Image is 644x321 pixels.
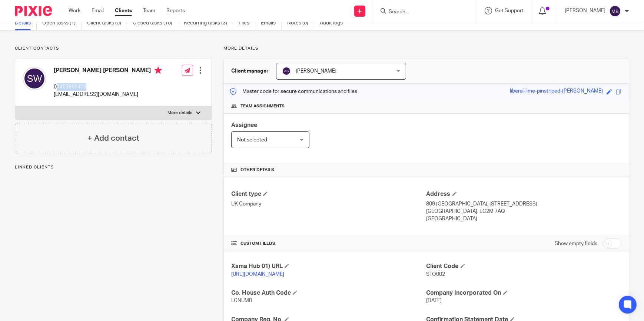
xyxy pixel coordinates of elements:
[166,7,185,14] a: Reports
[565,7,605,14] p: [PERSON_NAME]
[167,110,192,116] p: More details
[426,289,621,297] h4: Company Incorporated On
[426,263,621,270] h4: Client Code
[231,241,426,247] h4: CUSTOM FIELDS
[495,8,524,13] span: Get Support
[133,16,178,30] a: Closed tasks (10)
[296,68,336,74] span: [PERSON_NAME]
[54,67,162,76] h4: [PERSON_NAME] [PERSON_NAME]
[240,167,274,173] span: Other details
[69,7,80,14] a: Work
[426,200,621,208] p: 809 [GEOGRAPHIC_DATA], [STREET_ADDRESS]
[87,16,127,30] a: Client tasks (0)
[261,16,282,30] a: Emails
[231,289,426,297] h4: Co. House Auth Code
[143,7,155,14] a: Team
[42,16,82,30] a: Open tasks (1)
[115,7,132,14] a: Clients
[287,16,314,30] a: Notes (0)
[510,87,603,96] div: liberal-lime-pinstriped-[PERSON_NAME]
[155,67,162,74] i: Primary
[23,67,46,90] img: svg%3E
[282,67,291,76] img: svg%3E
[231,190,426,198] h4: Client type
[426,272,445,277] span: STO002
[92,7,104,14] a: Email
[388,9,455,16] input: Search
[426,208,621,215] p: [GEOGRAPHIC_DATA], EC2M 7AQ
[87,133,139,144] h4: + Add contact
[231,122,257,128] span: Assignee
[231,263,426,270] h4: Xama Hub 01) URL
[15,46,212,51] p: Client contacts
[555,240,597,247] label: Show empty fields
[609,5,621,17] img: svg%3E
[426,298,442,303] span: [DATE]
[426,215,621,223] p: [GEOGRAPHIC_DATA]
[54,91,162,98] p: [EMAIL_ADDRESS][DOMAIN_NAME]
[237,137,267,143] span: Not selected
[229,88,357,95] p: Master code for secure communications and files
[231,272,284,277] a: [URL][DOMAIN_NAME]
[426,190,621,198] h4: Address
[320,16,348,30] a: Audit logs
[231,200,426,208] p: UK Company
[240,103,285,109] span: Team assignments
[15,6,52,16] img: Pixie
[231,298,252,303] span: LCNUMB
[54,83,162,91] p: 07453966403
[239,16,255,30] a: Files
[223,46,629,51] p: More details
[15,16,37,30] a: Details
[15,164,212,170] p: Linked clients
[184,16,233,30] a: Recurring tasks (3)
[231,67,269,75] h3: Client manager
